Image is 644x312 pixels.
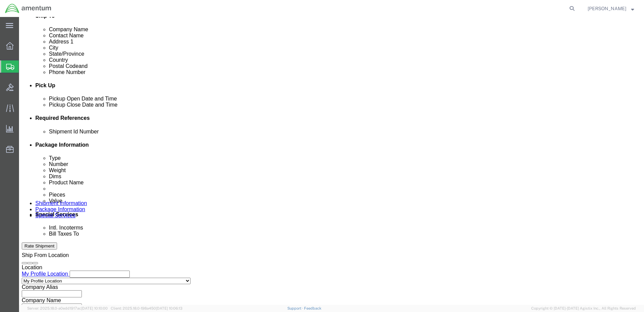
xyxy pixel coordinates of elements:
img: logo [5,3,52,14]
a: Feedback [304,306,321,310]
iframe: FS Legacy Container [19,17,644,305]
span: Client: 2025.18.0-198a450 [111,306,182,310]
span: Richard Varela [588,5,626,12]
a: Support [287,306,304,310]
span: Copyright © [DATE]-[DATE] Agistix Inc., All Rights Reserved [531,306,636,311]
span: [DATE] 10:10:00 [81,306,108,310]
span: Server: 2025.18.0-a0edd1917ac [27,306,108,310]
button: [PERSON_NAME] [587,4,634,13]
span: [DATE] 10:06:13 [156,306,182,310]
